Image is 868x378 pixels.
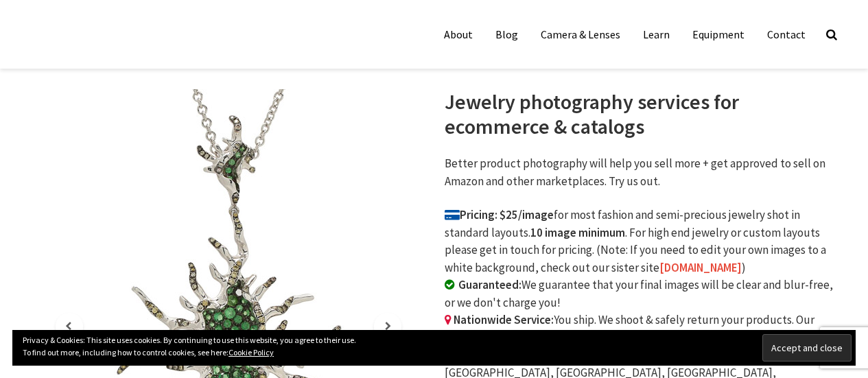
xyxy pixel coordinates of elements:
a: Blog [485,21,528,48]
b: Nationwide Service: [454,312,554,327]
p: Better product photography will help you sell more + get approved to sell on Amazon and other mar... [445,155,836,190]
a: [DOMAIN_NAME] [659,260,742,275]
div: Privacy & Cookies: This site uses cookies. By continuing to use this website, you agree to their ... [12,330,856,366]
a: Contact [757,21,816,48]
b: Guaranteed: [458,277,521,292]
a: Learn [633,21,680,48]
b: 10 image minimum [530,225,625,240]
b: Pricing: $25/image [445,207,554,222]
input: Accept and close [762,334,852,362]
a: Equipment [682,21,755,48]
a: About [434,21,483,48]
h1: Jewelry photography services for ecommerce & catalogs [445,89,836,139]
a: Cookie Policy [228,347,274,357]
a: Camera & Lenses [530,21,631,48]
